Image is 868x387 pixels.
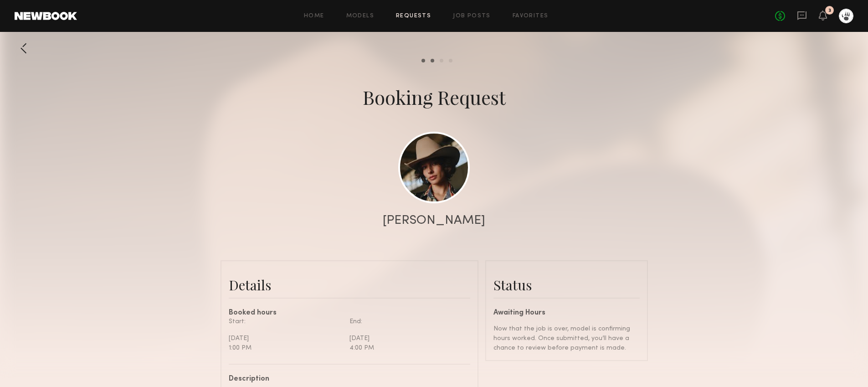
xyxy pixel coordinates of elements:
[229,276,470,294] div: Details
[828,8,831,13] div: 3
[493,310,640,317] div: Awaiting Hours
[493,324,640,353] div: Now that the job is over, model is confirming hours worked. Once submitted, you’ll have a chance ...
[346,13,374,19] a: Models
[349,317,463,326] div: End:
[229,310,470,317] div: Booked hours
[304,13,324,19] a: Home
[513,13,549,19] a: Favorites
[363,84,506,110] div: Booking Request
[229,343,343,353] div: 1:00 PM
[349,334,463,343] div: [DATE]
[493,276,640,294] div: Status
[349,343,463,353] div: 4:00 PM
[229,317,343,326] div: Start:
[453,13,491,19] a: Job Posts
[396,13,431,19] a: Requests
[229,334,343,343] div: [DATE]
[229,376,463,383] div: Description
[383,214,485,227] div: [PERSON_NAME]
